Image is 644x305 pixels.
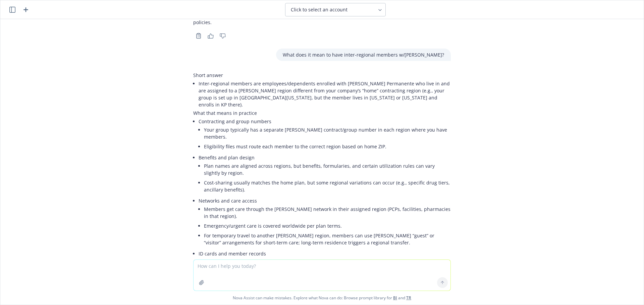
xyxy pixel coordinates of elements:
[3,291,641,305] span: Nova Assist can make mistakes. Explore what Nova can do: Browse prompt library for and
[199,117,451,153] li: Contracting and group numbers
[199,79,451,109] li: Inter-regional members are employees/dependents enrolled with [PERSON_NAME] Permanente who live i...
[285,3,386,16] button: Click to select an account
[204,221,451,231] li: Emergency/urgent care is covered worldwide per plan terms.
[204,204,451,221] li: Members get care through the [PERSON_NAME] network in their assigned region (PCPs, facilities, ph...
[193,72,451,79] p: Short answer
[283,51,444,58] p: What does it mean to have inter-regional members w/[PERSON_NAME]?
[204,178,451,195] li: Cost-sharing usually matches the home plan, but some regional variations can occur (e.g., specifi...
[193,109,451,117] p: What that means in practice
[291,6,347,13] span: Click to select an account
[199,196,451,249] li: Networks and care access
[406,295,411,301] a: TR
[196,33,202,39] svg: Copy to clipboard
[217,31,228,41] button: Thumbs down
[204,142,451,151] li: Eligibility files must route each member to the correct region based on home ZIP.
[204,231,451,247] li: For temporary travel to another [PERSON_NAME] region, members can use [PERSON_NAME] “guest” or “v...
[393,295,397,301] a: BI
[199,249,451,275] li: ID cards and member records
[199,153,451,196] li: Benefits and plan design
[204,125,451,142] li: Your group typically has a separate [PERSON_NAME] contract/group number in each region where you ...
[204,161,451,178] li: Plan names are aligned across regions, but benefits, formularies, and certain utilization rules c...
[204,257,451,274] li: Inter-regional members receive an ID card and medical record number from their living region, not...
